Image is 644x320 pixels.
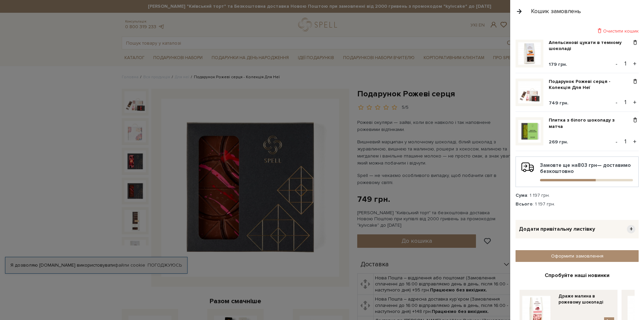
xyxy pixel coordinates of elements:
span: 269 грн. [549,139,568,145]
div: Спробуйте наші новинки [520,272,635,279]
button: + [631,59,639,69]
a: Подарунок Рожеві серця - Колекція Для Неї [549,79,632,91]
button: - [613,137,620,147]
div: Кошик замовлень [531,7,581,15]
div: Очистити кошик [516,28,639,34]
div: Замовте ще на — доставимо безкоштовно [521,162,633,181]
img: Апельсинові цукати в темному шоколаді [518,42,541,65]
button: - [613,97,620,107]
img: Подарунок Рожеві серця - Колекція Для Неї [518,81,541,104]
button: - [613,59,620,69]
span: Додати привітальну листівку [519,226,595,233]
a: Драже малина в рожевому шоколаді [558,293,614,305]
a: Апельсинові цукати в темному шоколаді [549,40,632,52]
strong: Всього [516,201,533,207]
button: + [631,137,639,147]
a: Плитка з білого шоколаду з матча [549,117,632,129]
div: : 1 197 грн. [516,201,639,207]
img: Плитка з білого шоколаду з матча [518,120,541,142]
button: + [631,97,639,107]
strong: Сума [516,192,527,198]
span: 179 грн. [549,61,567,67]
b: 803 грн [578,162,597,168]
span: + [627,225,635,233]
span: 749 грн. [549,100,569,106]
a: Оформити замовлення [516,250,639,262]
div: : 1 197 грн. [516,192,639,198]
